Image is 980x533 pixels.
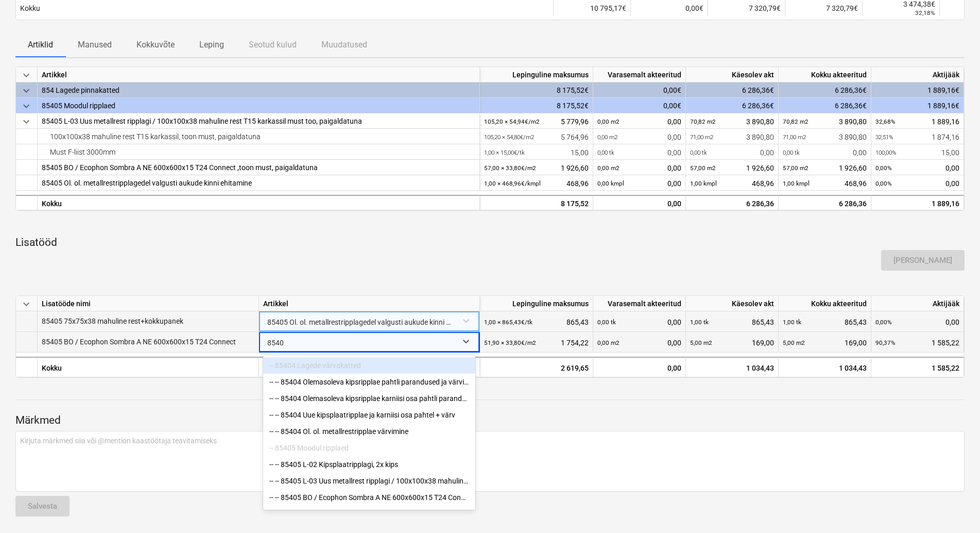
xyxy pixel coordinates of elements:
div: 3 890,80 [690,129,774,145]
small: 0,00% [875,319,892,326]
div: 6 286,36€ [779,98,871,113]
p: Manused [78,39,112,51]
div: 3 890,80 [783,113,867,129]
div: Lisatööde nimi [38,296,259,311]
div: 15,00 [875,144,959,160]
small: 51,90 × 33,80€ / m2 [484,339,536,346]
div: -- -- 85405 BO / Ecophon Sombra A NE 600x600x15 T24 Connect ,toon must, paigaldatuna [263,489,475,506]
div: 8 175,52€ [480,98,593,113]
div: 0,00 [597,332,681,353]
div: 6 286,36€ [686,82,779,98]
div: 2 619,65 [480,357,593,377]
div: 1 889,16€ [871,82,964,98]
div: 1 034,43 [690,358,774,378]
small: 32,68% [875,118,896,125]
div: 100x100x38 mahuline rest T15 karkassil, toon must, paigaldatuna [42,129,475,144]
small: 0,00 m2 [597,339,620,346]
div: Kokku [38,357,259,377]
div: Aktijääk [871,67,964,82]
p: 85405 BO / Ecophon Sombra A NE 600x600x15 T24 Connect [42,337,236,347]
div: 5 764,96 [484,129,589,145]
small: 0,00 tk [783,149,800,156]
div: 1 926,60 [783,160,867,176]
div: Artikkel [259,296,480,311]
div: 1 889,16€ [871,98,964,113]
div: 0,00 [875,175,959,191]
small: 32,18% [915,9,935,16]
div: 3 890,80 [783,129,867,145]
div: 468,96 [783,175,867,191]
div: Käesolev akt [686,296,779,311]
div: Varasemalt akteeritud [593,296,686,311]
div: Kokku [38,195,480,210]
small: 0,00 m2 [597,164,620,172]
small: 1,00 tk [783,319,801,326]
div: 85405 Ol. ol. metallrestripplagedel valgusti aukude kinni ehitamine [42,175,475,191]
small: 70,82 m2 [783,118,809,125]
small: 0,00 m2 [597,134,617,141]
small: 100,00% [875,149,897,156]
small: 71,00 m2 [783,134,806,141]
div: Varasemalt akteeritud [593,67,686,82]
div: 0,00 [875,311,959,332]
div: 0,00 [597,129,681,145]
div: -- -- 85404 Olemasoleva kipsripplae pahtli parandused ja värvimine [263,374,475,390]
div: -- 85405 Moodul ripplaed [263,440,475,456]
div: 85405 L-03 Uus metallrest ripplagi / 100x100x38 mahuline rest T15 karkassil must too, paigaldatuna [42,113,475,129]
div: 169,00 [690,332,774,353]
div: Artikkel [38,67,480,82]
div: 865,43 [484,311,589,332]
div: -- -- 85405 L-02 Kipsplaatripplagi, 2x kips [263,456,475,473]
span: keyboard_arrow_down [20,298,32,310]
div: Kokku akteeritud [779,296,871,311]
div: 3 890,80 [690,113,774,129]
div: 1 874,16 [875,129,959,145]
div: 6 286,36 [690,196,774,211]
div: 468,96 [484,175,589,191]
small: 0,00 tk [597,149,614,156]
div: 8 175,52 [484,196,589,211]
div: 0,00 [593,357,686,377]
div: 85405 BO / Ecophon Sombra A NE 600x600x15 T24 Connect ,toon must, paigaldatuna [42,160,475,175]
div: 1 585,22 [871,357,964,377]
div: -- -- 85405 L-03 Uus metallrest ripplagi / 100x100x38 mahuline rest T15 karkassil must too, paiga... [263,473,475,489]
small: 0,00 tk [597,319,616,326]
p: Kokkuvõte [136,39,175,51]
div: 1 889,16 [875,196,959,211]
small: 70,82 m2 [690,118,716,125]
div: -- 85404 Lagede värvakatted [263,357,475,374]
small: 1,00 × 15,00€ / tk [484,149,525,156]
small: 32,51% [875,134,893,141]
div: Kokku akteeritud [779,67,871,82]
div: -- -- 85404 Uue kipsplaatripplae ja karniisi osa pahtel + värv [263,407,475,423]
div: -- -- 85405 Must kipslagi kabinetides / Ecophon Sombra A black 600x600x15 T24 Connect karkassil [263,506,475,522]
div: 5 779,96 [484,113,589,129]
small: 57,00 m2 [783,164,809,172]
small: 1,00 kmpl [783,180,810,187]
div: 0,00 [597,196,681,211]
small: 1,00 tk [690,319,709,326]
small: 0,00 tk [690,149,707,156]
small: 0,00% [875,164,892,172]
div: 0,00 [597,113,681,129]
span: keyboard_arrow_down [20,69,32,81]
small: 1,00 × 865,43€ / tk [484,319,532,326]
div: 6 286,36€ [779,82,871,98]
div: 0,00€ [593,82,686,98]
div: 865,43 [783,311,867,332]
iframe: Chat Widget [929,484,980,533]
small: 5,00 m2 [783,339,805,346]
div: 0,00 [783,144,867,160]
div: 6 286,36€ [686,98,779,113]
div: 0,00 [597,311,681,332]
span: keyboard_arrow_down [20,85,32,97]
span: keyboard_arrow_down [20,100,32,112]
div: -- -- 85404 Olemasoleva kipsripplae karniisi osa pahtli parandused ja värvimine [263,390,475,407]
p: Leping [199,39,224,51]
